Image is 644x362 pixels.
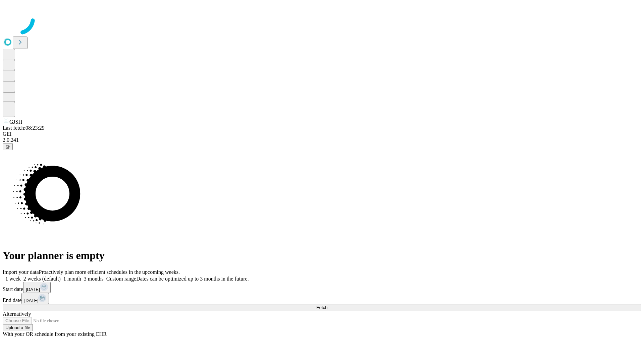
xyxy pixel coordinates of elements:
[3,143,13,150] button: @
[3,269,39,275] span: Import your data
[3,125,45,131] span: Last fetch: 08:23:29
[3,304,641,311] button: Fetch
[316,305,327,310] span: Fetch
[39,269,180,275] span: Proactively plan more efficient schedules in the upcoming weeks.
[3,282,641,293] div: Start date
[3,249,641,262] h1: Your planner is empty
[23,282,51,293] button: [DATE]
[24,298,38,303] span: [DATE]
[5,144,10,149] span: @
[106,276,136,282] span: Custom range
[3,137,641,143] div: 2.0.241
[3,293,641,304] div: End date
[3,324,33,331] button: Upload a file
[3,331,107,337] span: With your OR schedule from your existing EHR
[136,276,249,282] span: Dates can be optimized up to 3 months in the future.
[84,276,104,282] span: 3 months
[63,276,81,282] span: 1 month
[9,119,22,125] span: GJSH
[21,293,49,304] button: [DATE]
[3,311,31,317] span: Alternatively
[5,276,21,282] span: 1 week
[26,287,40,292] span: [DATE]
[3,131,641,137] div: GEI
[23,276,61,282] span: 2 weeks (default)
